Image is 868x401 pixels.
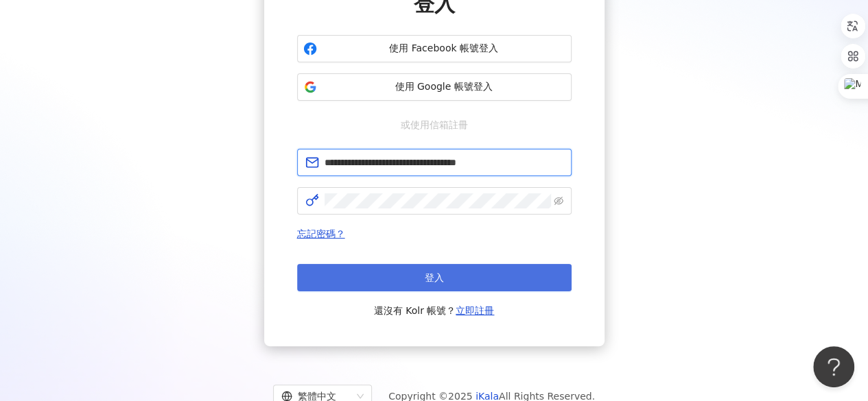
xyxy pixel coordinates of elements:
span: 還沒有 Kolr 帳號？ [374,302,495,319]
span: 登入 [425,272,444,283]
button: 使用 Facebook 帳號登入 [297,35,572,62]
iframe: Help Scout Beacon - Open [813,346,854,387]
button: 使用 Google 帳號登入 [297,73,572,101]
span: eye-invisible [554,196,563,206]
a: 忘記密碼？ [297,228,345,239]
button: 登入 [297,264,572,291]
a: 立即註冊 [456,305,494,316]
span: 使用 Google 帳號登入 [322,80,565,94]
span: 使用 Facebook 帳號登入 [322,42,565,56]
span: 或使用信箱註冊 [391,117,478,132]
